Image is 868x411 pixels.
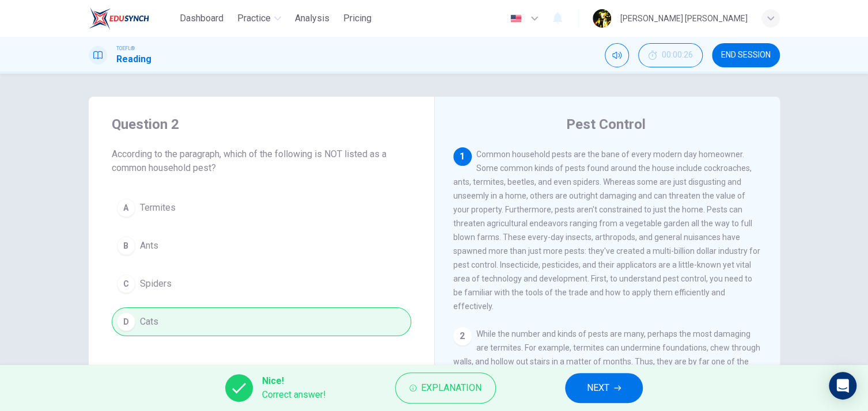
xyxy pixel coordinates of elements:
div: 1 [453,147,472,166]
button: Pricing [339,8,376,29]
span: NEXT [587,380,609,396]
div: Mute [605,43,629,67]
h4: Pest Control [566,115,646,134]
a: EduSynch logo [89,7,176,30]
span: According to the paragraph, which of the following is NOT listed as a common household pest? [112,147,411,175]
button: 00:00:26 [638,43,703,67]
span: Explanation [421,380,482,396]
span: 00:00:26 [662,51,693,60]
span: Dashboard [180,12,223,25]
div: Open Intercom Messenger [829,372,856,399]
span: Common household pests are the bane of every modern day homeowner. Some common kinds of pests fou... [453,150,760,311]
button: Dashboard [175,8,228,29]
button: NEXT [565,373,643,403]
button: END SESSION [712,43,780,67]
div: [PERSON_NAME] [PERSON_NAME] [620,12,748,25]
div: Hide [638,43,703,67]
h1: Reading [116,52,151,66]
div: 2 [453,327,472,345]
span: Correct answer! [262,388,326,402]
img: en [509,14,523,23]
img: Profile picture [593,9,611,28]
button: Explanation [395,372,496,404]
span: Nice! [262,374,326,388]
button: Analysis [290,8,334,29]
img: EduSynch logo [89,7,149,30]
span: Analysis [295,12,329,25]
h4: Question 2 [112,115,411,134]
button: Practice [233,8,286,29]
span: Pricing [343,12,372,25]
span: END SESSION [721,51,771,60]
span: Practice [237,12,271,25]
span: TOEFL® [116,44,135,52]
